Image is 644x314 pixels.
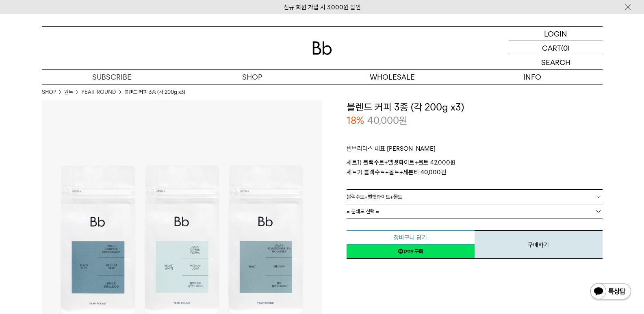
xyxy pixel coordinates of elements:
[42,70,182,84] a: SUBSCRIBE
[347,190,402,204] span: 블랙수트+벨벳화이트+몰트
[509,41,603,55] a: CART (0)
[347,244,475,259] a: 새창
[124,88,185,96] li: 블렌드 커피 3종 (각 200g x3)
[590,282,632,302] img: 카카오톡 채널 1:1 채팅 버튼
[284,4,361,11] a: 신규 회원 가입 시 3,000원 할인
[542,41,561,55] p: CART
[64,88,73,96] a: 원두
[541,55,570,69] p: SEARCH
[312,41,332,55] img: 로고
[347,100,603,114] h3: 블렌드 커피 3종 (각 200g x3)
[347,204,379,219] span: = 분쇄도 선택 =
[347,158,603,177] p: 세트1) 블랙수트+벨벳화이트+몰트 42,000원 세트2) 블랙수트+몰트+세븐티 40,000원
[561,41,570,55] p: (0)
[81,88,116,96] a: YEAR-ROUND
[462,70,603,84] p: INFO
[509,27,603,41] a: LOGIN
[347,114,364,128] p: 18%
[182,70,322,84] a: SHOP
[544,27,567,41] p: LOGIN
[347,230,475,245] button: 장바구니 담기
[475,230,603,259] button: 구매하기
[322,70,462,84] p: WHOLESALE
[367,114,408,128] p: 40,000
[347,144,603,158] p: 빈브라더스 대표 [PERSON_NAME]
[399,115,408,126] span: 원
[42,88,56,96] a: SHOP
